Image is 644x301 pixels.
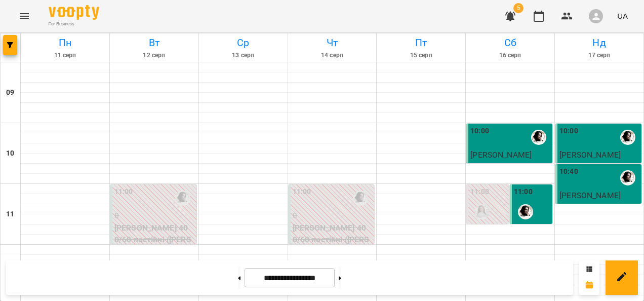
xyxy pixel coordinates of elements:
[114,210,194,222] p: 0
[353,191,368,206] img: Аліна
[111,51,197,60] h6: 12 серп
[470,223,507,236] p: 0
[470,186,489,198] label: 11:00
[470,150,532,160] span: [PERSON_NAME]
[518,204,533,219] img: Аліна
[470,161,550,185] p: [PERSON_NAME] 270/40 постійні
[470,126,489,137] label: 10:00
[6,209,14,220] h6: 11
[6,148,14,159] h6: 10
[111,35,197,51] h6: Вт
[467,35,553,51] h6: Сб
[378,35,464,51] h6: Пт
[559,161,639,185] p: [PERSON_NAME] 270/40 постійні
[613,7,632,25] button: UA
[620,130,635,145] img: Аліна
[290,35,375,51] h6: Чт
[293,222,373,258] p: [PERSON_NAME] 400/60 постійні ([PERSON_NAME])
[200,51,286,60] h6: 13 серп
[559,191,621,200] span: [PERSON_NAME]
[559,150,621,160] span: [PERSON_NAME]
[293,186,311,198] label: 11:00
[559,202,639,225] p: [PERSON_NAME] 270/40 постійні
[559,166,578,177] label: 10:40
[6,87,14,98] h6: 09
[559,126,578,137] label: 10:00
[114,186,133,198] label: 11:00
[531,130,546,145] img: Аліна
[513,3,524,13] span: 5
[556,51,642,60] h6: 17 серп
[514,186,533,198] label: 11:00
[467,51,553,60] h6: 16 серп
[378,51,464,60] h6: 15 серп
[556,35,642,51] h6: Нд
[114,222,194,258] p: [PERSON_NAME] 400/60 постійні ([PERSON_NAME])
[620,170,635,185] img: Аліна
[293,210,373,222] p: 0
[12,4,36,28] button: Menu
[474,204,490,219] img: Наталя
[22,51,108,60] h6: 11 серп
[49,5,99,20] img: Voopty Logo
[175,191,190,206] img: Аліна
[200,35,286,51] h6: Ср
[290,51,375,60] h6: 14 серп
[617,11,628,21] span: UA
[22,35,108,51] h6: Пн
[49,21,99,27] span: For Business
